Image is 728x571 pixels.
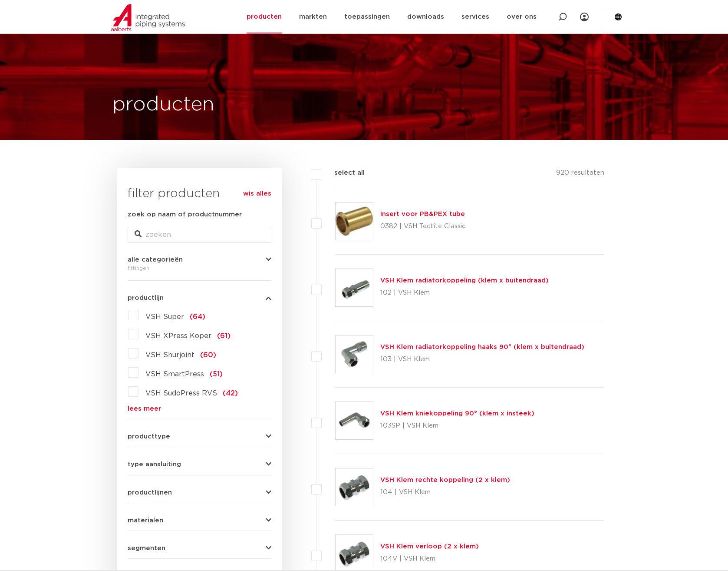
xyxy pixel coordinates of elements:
img: Thumbnail for VSH Klem rechte koppeling (2 x klem) [336,468,373,506]
img: Thumbnail for VSH Klem radiatorkoppeling (klem x buitendraad) [336,269,373,306]
span: productlijn [128,295,164,301]
a: VSH Klem radiatorkoppeling haaks 90° (klem x buitendraad) [380,344,584,350]
span: VSH SudoPress RVS [145,390,217,397]
span: (61) [217,332,231,339]
h3: filter producten [128,185,271,203]
span: VSH XPress Koper [145,332,211,339]
p: 104 | VSH Klem [380,485,510,499]
p: 104V | VSH Klem [380,552,479,566]
span: (60) [200,352,216,359]
input: zoeken [128,227,271,242]
a: wis alles [243,189,271,199]
span: productlijnen [128,489,172,496]
p: 102 | VSH Klem [380,286,549,300]
span: (51) [210,371,223,378]
button: segmenten [128,545,271,551]
span: VSH Super [145,313,184,320]
a: lees meer [128,405,271,412]
p: 920 resultaten [556,168,604,181]
img: Thumbnail for Insert voor PB&PEX tube [336,203,373,240]
p: 103 | VSH Klem [380,352,584,366]
span: (64) [190,313,205,320]
button: alle categorieën [128,256,271,263]
span: producttype [128,433,170,440]
span: alle categorieën [128,256,183,263]
span: type aansluiting [128,461,181,468]
button: productlijnen [128,489,271,496]
span: materialen [128,517,163,524]
label: select all [321,168,365,178]
a: VSH Klem kniekoppeling 90° (klem x insteek) [380,410,534,417]
a: VSH Klem radiatorkoppeling (klem x buitendraad) [380,277,549,284]
div: fittingen [128,263,271,273]
a: VSH Klem verloop (2 x klem) [380,543,479,550]
span: VSH Shurjoint [145,352,194,359]
span: VSH SmartPress [145,371,204,378]
p: 0382 | VSH Tectite Classic [380,219,466,233]
button: materialen [128,517,271,524]
button: producttype [128,433,271,440]
a: VSH Klem rechte koppeling (2 x klem) [380,477,510,483]
a: Insert voor PB&PEX tube [380,211,465,217]
button: productlijn [128,295,271,301]
label: zoek op naam of productnummer [128,209,242,220]
img: Thumbnail for VSH Klem radiatorkoppeling haaks 90° (klem x buitendraad) [336,335,373,373]
img: Thumbnail for VSH Klem kniekoppeling 90° (klem x insteek) [336,402,373,439]
h1: producten [112,91,214,119]
button: type aansluiting [128,461,271,468]
span: (42) [223,390,238,397]
p: 103SP | VSH Klem [380,419,534,433]
span: segmenten [128,545,165,551]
